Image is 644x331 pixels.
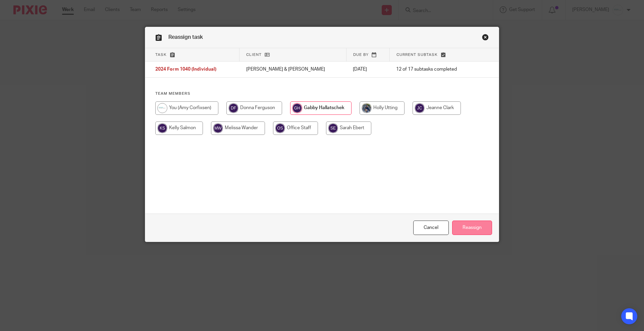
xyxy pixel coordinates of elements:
span: Client [246,53,262,57]
span: Current subtask [396,53,438,57]
h4: Team members [155,91,489,96]
a: Close this dialog window [482,34,489,43]
a: Close this dialog window [413,221,449,235]
p: [PERSON_NAME] & [PERSON_NAME] [246,66,340,73]
p: [DATE] [353,66,383,73]
input: Reassign [452,221,492,235]
span: 2024 Form 1040 (Individual) [155,67,216,72]
span: Due by [353,53,369,57]
span: Reassign task [168,34,203,40]
span: Task [155,53,167,57]
td: 12 of 17 subtasks completed [389,62,475,78]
